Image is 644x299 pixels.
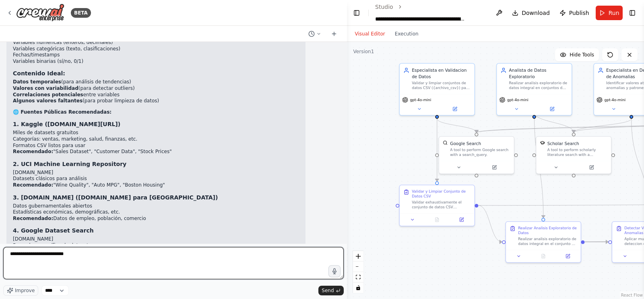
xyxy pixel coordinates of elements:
[13,130,299,136] li: Miles de datasets gratuitos
[375,4,393,10] a: Studio
[71,8,91,18] div: BETA
[322,287,334,294] span: Send
[621,293,643,297] a: React Flow attribution
[13,216,299,222] li: Datos de empleo, población, comercio
[596,6,623,20] button: Run
[350,29,390,39] button: Visual Editor
[570,52,594,58] span: Hide Tools
[13,121,120,127] strong: 1. Kaggle ([DOMAIN_NAME][URL])
[424,216,450,223] button: No output available
[13,236,299,243] li: [DOMAIN_NAME]
[412,81,471,90] div: Validar y limpiar conjuntos de datos CSV ({archivo_csv}) para garantizar la calidad e integridad ...
[13,70,65,77] strong: Contenido Ideal:
[547,147,607,157] div: A tool to perform scholarly literature search with a search_query.
[13,85,299,92] li: (para detectar outliers)
[518,237,577,246] div: Realizar analisis exploratorio de datos integral en el conjunto de datos validado. Generar estadi...
[540,140,545,145] img: SerplyScholarSearchTool
[434,118,440,181] g: Edge from 45b57e20-2af6-4968-8778-1e3e997c80a6 to 50e653c7-9110-49f0-8641-ba334c36fadd
[438,136,514,174] div: SerplyWebSearchToolGoogle SearchA tool to perform Google search with a search_query.
[13,92,83,98] strong: Correlaciones potenciales
[13,149,53,154] strong: Recomendado:
[13,52,299,58] li: Fechas/timestamps
[13,79,61,85] strong: Datos temporales
[13,39,299,46] li: Variables numéricas (enteros, decimales)
[604,98,625,102] span: gpt-4o-mini
[328,29,341,39] button: Start a new chat
[522,9,550,17] span: Download
[518,225,577,235] div: Realizar Analisis Exploratorio de Datos
[477,164,511,171] button: Open in side panel
[353,251,363,262] button: zoom in
[13,161,126,167] strong: 2. UCI Machine Learning Repository
[509,81,568,90] div: Realizar analisis exploratorio de datos integral en conjuntos de datos validados, generando estad...
[13,227,94,234] strong: 4. Google Dataset Search
[412,189,471,199] div: Validar y Limpiar Conjunto de Datos CSV
[13,170,299,176] li: [DOMAIN_NAME]
[530,253,556,260] button: No output available
[328,265,341,277] button: Click to speak your automation idea
[353,48,374,55] div: Version 1
[509,67,568,79] div: Analista de Datos Exploratorio
[450,147,510,157] div: A tool to perform Google search with a search_query.
[531,112,576,133] g: Edge from 07df986e-0ba0-43e8-bcae-42b5d60bec94 to c3978b49-c43d-4e42-be63-dcdcfdb43626
[13,182,53,188] strong: Recomendado:
[627,7,638,19] button: Show right sidebar
[353,251,363,293] div: React Flow controls
[13,109,111,115] strong: 🌐 Fuentes Públicas Recomendadas:
[13,203,299,210] li: Datos gubernamentales abiertos
[451,216,472,223] button: Open in side panel
[16,4,64,22] img: Logo
[353,262,363,272] button: zoom out
[609,9,619,17] span: Run
[13,92,299,98] li: entre variables
[536,136,612,174] div: SerplyScholarSearchToolScholar SearchA tool to perform scholarly literature search with a search_...
[410,98,431,102] span: gpt-4o-mini
[390,29,423,39] button: Execution
[13,176,299,182] li: Datasets clásicos para análisis
[443,140,448,145] img: SerplyWebSearchTool
[13,216,53,221] strong: Recomendado:
[353,272,363,282] button: fit view
[399,63,475,116] div: Especialista en Validacion de DatosValidar y limpiar conjuntos de datos CSV ({archivo_csv}) para ...
[13,98,299,104] li: (para probar limpieza de datos)
[547,140,579,146] div: Scholar Search
[569,9,589,17] span: Publish
[557,253,578,260] button: Open in side panel
[13,85,78,91] strong: Valores con variabilidad
[438,105,472,112] button: Open in side panel
[13,33,299,64] li: con diferentes tipos de datos:
[535,105,569,112] button: Open in side panel
[352,7,362,19] button: Hide left sidebar
[399,185,475,226] div: Validar y Limpiar Conjunto de Datos CSVValidar exhaustivamente el conjunto de datos CSV ({archivo...
[450,140,481,146] div: Google Search
[509,6,553,20] button: Download
[3,285,38,296] button: Improve
[412,200,471,210] div: Validar exhaustivamente el conjunto de datos CSV ({archivo_csv}) verificando problemas de codific...
[505,221,581,263] div: Realizar Analisis Exploratorio de DatosRealizar analisis exploratorio de datos integral en el con...
[318,286,343,295] button: Send
[13,98,83,104] strong: Algunos valores faltantes
[434,118,479,133] g: Edge from 45b57e20-2af6-4968-8778-1e3e997c80a6 to cfa520e6-ac9b-4494-a392-6ca3281e5d6f
[555,48,599,61] button: Hide Tools
[412,67,471,79] div: Especialista en Validacion de Datos
[556,6,592,20] button: Publish
[13,194,218,201] strong: 3. [DOMAIN_NAME] ([DOMAIN_NAME] para [GEOGRAPHIC_DATA])
[13,149,299,155] li: "Sales Dataset", "Customer Data", "Stock Prices"
[13,243,299,249] li: Buscador específico de datasets
[13,209,299,216] li: Estadísticas económicas, demográficas, etc.
[353,282,363,293] button: toggle interactivity
[13,182,299,189] li: "Wine Quality", "Auto MPG", "Boston Housing"
[305,29,324,39] button: Switch to previous chat
[13,79,299,85] li: (para análisis de tendencias)
[15,287,35,294] span: Improve
[375,3,486,23] nav: breadcrumb
[13,58,299,65] li: Variables binarias (sí/no, 0/1)
[478,202,502,245] g: Edge from 50e653c7-9110-49f0-8641-ba334c36fadd to dde68125-0138-425a-a36f-45373b0037e8
[13,143,299,149] li: Formatos CSV listos para usar
[574,164,608,171] button: Open in side panel
[496,63,572,116] div: Analista de Datos ExploratorioRealizar analisis exploratorio de datos integral en conjuntos de da...
[507,98,528,102] span: gpt-4o-mini
[13,136,299,143] li: Categorías: ventas, marketing, salud, finanzas, etc.
[13,46,299,52] li: Variables categóricas (texto, clasificaciones)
